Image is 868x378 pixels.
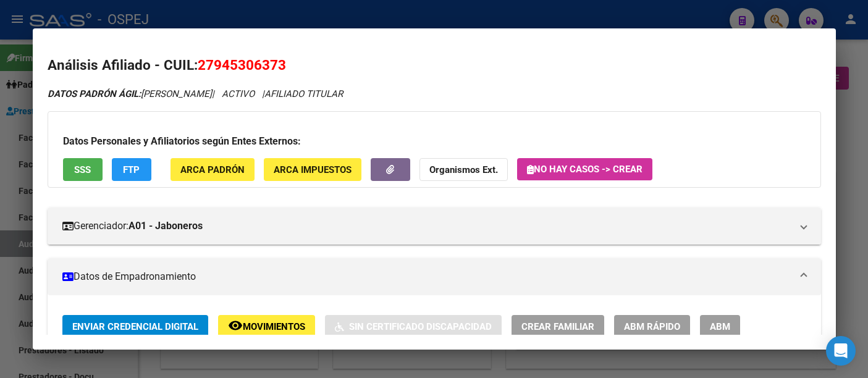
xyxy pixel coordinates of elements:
button: Organismos Ext. [419,158,508,181]
strong: DATOS PADRÓN ÁGIL: [48,88,141,99]
div: Open Intercom Messenger [826,336,856,366]
h2: Análisis Afiliado - CUIL: [48,55,821,76]
span: ABM Rápido [624,321,680,332]
h3: Datos Personales y Afiliatorios según Entes Externos: [63,134,806,149]
span: 27945306373 [198,57,286,73]
button: SSS [63,158,103,181]
i: | ACTIVO | [48,88,343,99]
span: ARCA Padrón [180,164,245,175]
span: SSS [74,164,91,175]
button: Sin Certificado Discapacidad [325,315,502,338]
mat-panel-title: Datos de Empadronamiento [62,269,791,284]
button: Movimientos [218,315,315,338]
span: Sin Certificado Discapacidad [349,321,492,332]
span: AFILIADO TITULAR [264,88,343,99]
button: ABM Rápido [614,315,690,338]
mat-icon: remove_red_eye [228,318,243,333]
mat-panel-title: Gerenciador: [62,219,791,233]
span: Movimientos [243,321,305,332]
button: Enviar Credencial Digital [62,315,208,338]
strong: A01 - Jaboneros [129,219,203,233]
button: ABM [700,315,740,338]
strong: Organismos Ext. [429,164,498,175]
span: [PERSON_NAME] [48,88,212,99]
button: FTP [112,158,151,181]
span: ABM [710,321,730,332]
span: FTP [123,164,140,175]
span: Enviar Credencial Digital [72,321,198,332]
mat-expansion-panel-header: Gerenciador:A01 - Jaboneros [48,208,821,245]
span: Crear Familiar [521,321,594,332]
button: ARCA Padrón [171,158,255,181]
span: No hay casos -> Crear [527,164,643,175]
button: No hay casos -> Crear [517,158,652,180]
button: ARCA Impuestos [264,158,361,181]
button: Crear Familiar [512,315,604,338]
span: ARCA Impuestos [274,164,352,175]
mat-expansion-panel-header: Datos de Empadronamiento [48,258,821,295]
